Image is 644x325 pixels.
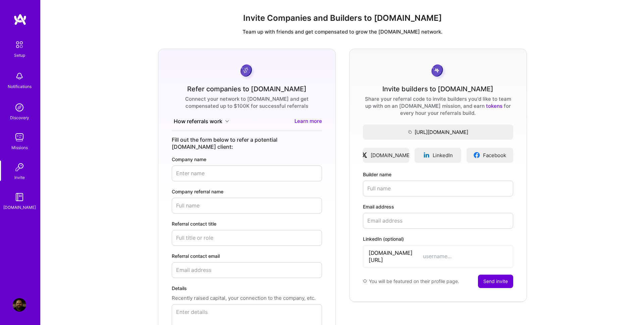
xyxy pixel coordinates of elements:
[423,152,430,158] img: linkedinLogo
[13,131,26,144] img: teamwork
[172,95,322,109] div: Connect your network to [DOMAIN_NAME] and get compensated up to $100K for successful referrals
[13,160,26,174] img: Invite
[363,275,459,288] div: You will be featured on their profile page.
[13,69,26,83] img: bell
[238,62,256,80] img: purpleCoin
[172,166,322,181] input: Enter name
[3,204,36,211] div: [DOMAIN_NAME]
[363,181,513,196] input: Full name
[11,298,28,312] a: User Avatar
[172,220,322,227] label: Referral contact title
[13,101,26,114] img: discovery
[14,174,25,181] div: Invite
[172,262,322,278] input: Email address
[172,118,231,125] button: How referrals work
[172,136,322,150] div: Fill out the form below to refer a potential [DOMAIN_NAME] client:
[46,28,639,35] p: Team up with friends and get compensated to grow the [DOMAIN_NAME] network.
[172,285,322,292] label: Details
[363,235,513,242] label: LinkedIn (optional)
[172,198,322,214] input: Full name
[483,152,506,159] span: Facebook
[363,203,513,210] label: Email address
[363,148,410,163] a: [DOMAIN_NAME]
[433,152,453,159] span: LinkedIn
[187,86,307,93] div: Refer companies to [DOMAIN_NAME]
[361,152,368,158] img: xLogo
[46,13,639,23] h1: Invite Companies and Builders to [DOMAIN_NAME]
[415,148,461,163] a: LinkedIn
[8,83,32,90] div: Notifications
[172,188,322,195] label: Company referral name
[467,148,513,163] a: Facebook
[172,156,322,163] label: Company name
[423,253,507,260] input: username...
[429,62,447,80] img: grayCoin
[363,129,513,136] span: [URL][DOMAIN_NAME]
[14,52,25,59] div: Setup
[473,152,480,158] img: facebookLogo
[172,230,322,246] input: Full title or role
[382,86,493,93] div: Invite builders to [DOMAIN_NAME]
[172,252,322,260] label: Referral contact email
[172,294,322,301] p: Recently raised capital, your connection to the company, etc.
[10,114,29,121] div: Discovery
[369,249,423,264] span: [DOMAIN_NAME][URL]
[363,125,513,140] button: [URL][DOMAIN_NAME]
[11,144,28,151] div: Missions
[371,152,411,159] span: [DOMAIN_NAME]
[363,213,513,229] input: Email address
[13,298,26,312] img: User Avatar
[478,275,513,288] button: Send invite
[13,190,26,204] img: guide book
[13,13,27,26] img: logo
[363,171,513,178] label: Builder name
[486,103,502,109] a: tokens
[12,38,26,52] img: setup
[294,118,322,125] a: Learn more
[363,95,513,117] div: Share your referral code to invite builders you'd like to team up with on an [DOMAIN_NAME] missio...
